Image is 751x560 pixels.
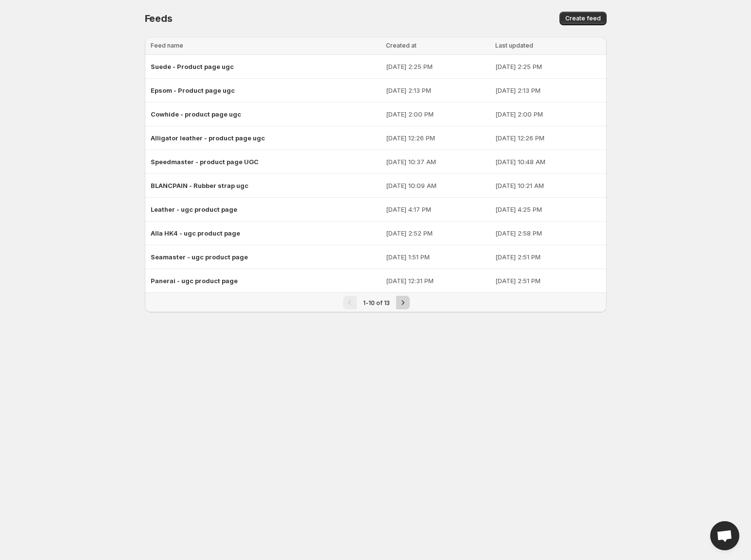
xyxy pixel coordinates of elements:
span: Alligator leather - product page ugc [151,134,265,142]
p: [DATE] 10:21 AM [495,181,601,190]
span: Cowhide - product page ugc [151,110,241,118]
div: Open chat [710,521,739,550]
span: Create feed [565,15,601,22]
p: [DATE] 1:51 PM [386,252,489,262]
p: [DATE] 10:48 AM [495,157,601,167]
span: Panerai - ugc product page [151,277,238,285]
p: [DATE] 10:37 AM [386,157,489,167]
span: Alla HK4 - ugc product page [151,229,240,237]
button: Create feed [559,12,607,25]
span: Feeds [145,13,173,24]
p: [DATE] 2:13 PM [386,85,489,95]
p: [DATE] 4:17 PM [386,204,489,214]
span: Leather - ugc product page [151,205,237,213]
p: [DATE] 2:51 PM [495,276,601,286]
p: [DATE] 2:58 PM [495,228,601,238]
p: [DATE] 2:52 PM [386,228,489,238]
span: 1-10 of 13 [363,299,390,306]
p: [DATE] 2:25 PM [386,62,489,71]
p: [DATE] 12:26 PM [495,133,601,143]
p: [DATE] 12:26 PM [386,133,489,143]
span: Last updated [495,42,533,49]
p: [DATE] 2:00 PM [386,109,489,119]
span: Seamaster - ugc product page [151,253,248,261]
p: [DATE] 2:25 PM [495,62,601,71]
button: Next [396,296,410,309]
span: Feed name [151,42,183,49]
span: Created at [386,42,417,49]
span: Speedmaster - product page UGC [151,158,259,166]
p: [DATE] 2:51 PM [495,252,601,262]
span: Epsom - Product page ugc [151,86,235,94]
p: [DATE] 2:13 PM [495,85,601,95]
nav: Pagination [145,292,607,312]
span: Suede - Product page ugc [151,63,234,70]
span: BLANCPAIN - Rubber strap ugc [151,182,248,189]
p: [DATE] 2:00 PM [495,109,601,119]
p: [DATE] 4:25 PM [495,204,601,214]
p: [DATE] 12:31 PM [386,276,489,286]
p: [DATE] 10:09 AM [386,181,489,190]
